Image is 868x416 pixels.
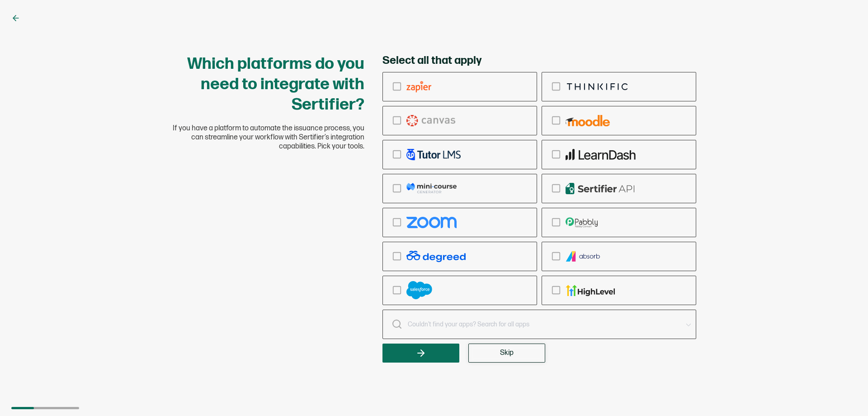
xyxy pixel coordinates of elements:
img: gohighlevel [566,285,615,296]
img: api [566,183,635,194]
img: salesforce [406,281,432,299]
input: Couldn’t find your apps? Search for all apps [382,310,696,339]
img: learndash [566,149,636,160]
img: tutor [406,149,461,160]
img: moodle [566,115,610,126]
button: Skip [468,344,545,363]
div: checkbox-group [382,72,696,305]
span: Skip [500,349,514,357]
img: zapier [406,81,431,92]
img: absorb [566,251,601,262]
img: pabbly [566,217,598,228]
span: If you have a platform to automate the issuance process, you can streamline your workflow with Se... [172,124,364,151]
img: mcg [406,183,457,194]
img: thinkific [566,81,629,92]
img: degreed [406,251,466,262]
h1: Which platforms do you need to integrate with Sertifier? [172,54,364,115]
img: zoom [406,217,457,228]
span: Select all that apply [382,54,481,67]
iframe: Chat Widget [823,373,868,416]
img: canvas [406,115,455,126]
